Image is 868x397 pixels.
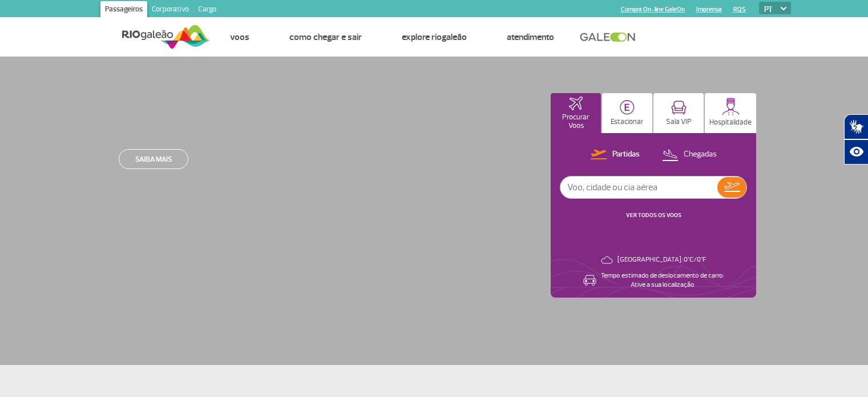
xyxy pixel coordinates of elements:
[844,114,868,139] button: Abrir tradutor de língua de sinais.
[560,177,717,198] input: Voo, cidade ou cia aérea
[402,31,467,43] a: Explore RIOgaleão
[617,255,706,264] p: [GEOGRAPHIC_DATA]: 0°C/0°F
[602,93,652,133] button: Estacionar
[684,149,717,160] p: Chegadas
[621,6,685,13] a: Compra On-line GaleOn
[653,93,704,133] button: Sala VIP
[844,114,868,165] div: Plugin de acessibilidade da Hand Talk.
[705,93,756,133] button: Hospitalidade
[844,139,868,165] button: Abrir recursos assistivos.
[193,1,221,19] a: Cargo
[626,211,681,219] a: VER TODOS OS VOOS
[696,6,722,13] a: Imprensa
[100,1,147,19] a: Passageiros
[587,147,643,162] button: Partidas
[556,113,595,130] p: Procurar Voos
[722,98,740,115] img: hospitality.svg
[230,31,249,43] a: Voos
[659,147,720,162] button: Chegadas
[671,101,687,115] img: vipRoom.svg
[666,118,692,126] p: Sala VIP
[611,118,644,126] p: Estacionar
[620,100,635,115] img: carParkingHome.svg
[147,1,193,19] a: Corporativo
[733,6,746,13] a: RQS
[289,31,362,43] a: Como chegar e sair
[507,31,554,43] a: Atendimento
[551,93,601,133] button: Procurar Voos
[623,211,685,220] button: VER TODOS OS VOOS
[119,149,188,169] a: Saiba mais
[612,149,640,160] p: Partidas
[709,118,752,127] p: Hospitalidade
[569,97,583,110] img: airplaneHomeActive.svg
[601,271,724,290] p: Tempo estimado de deslocamento de carro: Ative a sua localização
